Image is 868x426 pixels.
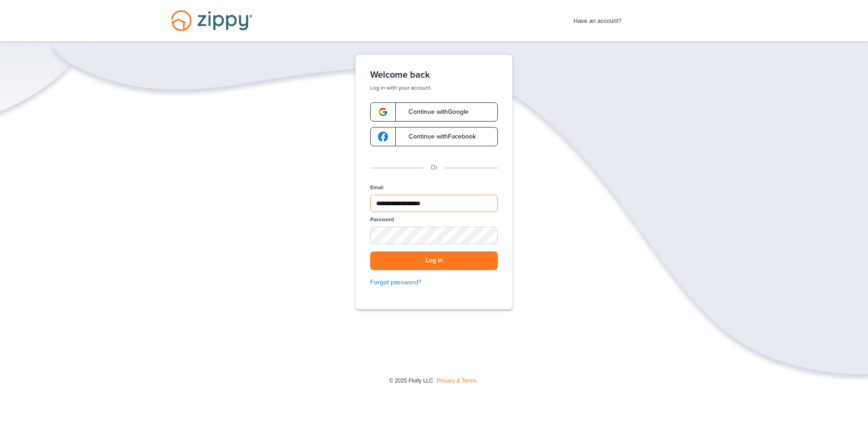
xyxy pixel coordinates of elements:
[370,227,498,244] input: Password
[370,102,498,122] a: google-logoContinue withGoogle
[370,84,498,91] p: Log in with your account.
[431,163,438,173] p: Or
[370,216,394,224] label: Password
[370,184,383,192] label: Email
[574,11,622,26] span: Have an account?
[370,127,498,146] a: google-logoContinue withFacebook
[399,109,469,115] span: Continue with Google
[437,378,476,384] a: Privacy & Terms
[378,132,388,142] img: google-logo
[389,378,433,384] span: © 2025 Floify LLC
[370,69,498,80] h1: Welcome back
[370,277,498,288] a: Forgot password?
[370,195,498,212] input: Email
[399,133,476,140] span: Continue with Facebook
[370,251,498,270] button: Log in
[378,107,388,117] img: google-logo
